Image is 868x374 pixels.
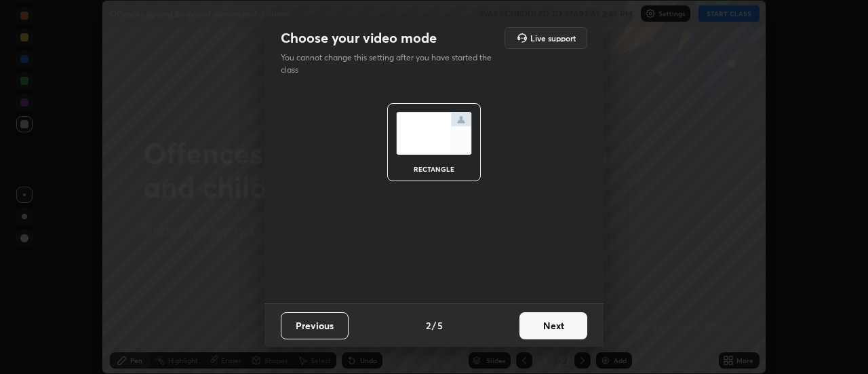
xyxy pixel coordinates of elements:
div: rectangle [407,166,461,172]
h5: Live support [530,34,576,42]
button: Previous [281,312,349,339]
img: normalScreenIcon.ae25ed63.svg [396,112,472,155]
h4: / [432,318,436,333]
h4: 2 [426,318,431,333]
h4: 5 [437,318,443,333]
button: Next [519,312,587,339]
p: You cannot change this setting after you have started the class [281,52,500,76]
h2: Choose your video mode [281,29,437,47]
